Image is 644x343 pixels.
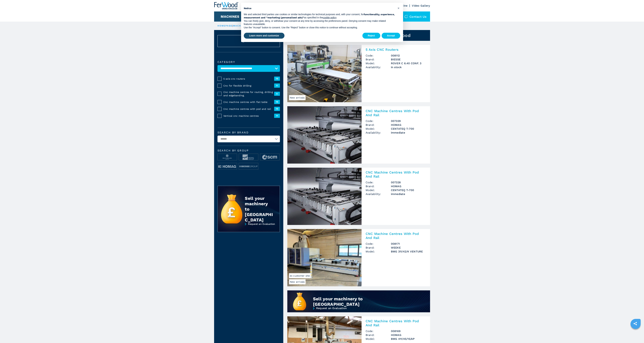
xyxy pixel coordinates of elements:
span: Model: [366,337,391,341]
a: HOMEPAGE [217,24,232,27]
a: CNC Machine Centres With Pod And Rail HOMAG CENTATEQ T-700CNC Machine Centres With Pod And RailCo... [287,106,430,164]
span: Model: [366,127,391,131]
span: 5 [274,83,280,88]
div: Sell your machinery to [GEOGRAPHIC_DATA] [245,196,273,223]
span: Model: [366,61,391,65]
span: Search by group [217,149,280,152]
h3: CENTATEQ T-700 [391,188,426,192]
strong: functionality, experience, measurement and “marketing (personalized ads)” [244,13,395,19]
h3: ROVER C 6.40 CONF. 3 [391,61,426,65]
img: CNC Machine Centres With Pod And Rail HOMAG CENTATEQ T-700 [287,106,362,164]
img: image [218,163,237,170]
span: Code: [366,242,391,246]
label: Category [217,61,280,63]
h3: 007329 [391,119,426,123]
h2: CNC Machine Centres With Pod And Rail [366,109,426,117]
span: Model: [366,250,391,253]
span: Brand: [366,58,391,61]
label: Search by brand [217,131,280,134]
span: immediate [391,131,426,135]
a: CNC Machine Centres With Pod And Rail WEEKE BMG 311/42/K VENTURENew arrivalsex customer siteCNC M... [287,229,430,286]
span: | [232,24,233,27]
button: Accept [382,33,400,39]
a: machines [233,24,248,27]
span: Code: [366,180,391,184]
button: ResetCancel [217,35,280,47]
span: 5 [274,92,280,96]
img: Contact us [404,15,408,18]
span: Cnc machine centres with pod and rail [223,107,274,111]
h2: CNC Machine Centres With Pod And Rail [366,319,426,327]
span: Brand: [366,333,391,337]
h3: WEEKE [391,246,426,250]
span: 5 axis cnc routers [223,77,274,80]
span: New arrivals [289,95,306,100]
div: Contact us [401,11,430,22]
span: in stock [391,65,426,69]
span: ex customer site [289,273,311,278]
a: 5 Axis CNC Routers BIESSE ROVER C 6.40 CONF. 3New arrivals5 Axis CNC RoutersCode:008112Brand:BIES... [287,45,430,102]
img: image [239,163,258,170]
h3: BMG 411/45/15/AP [391,337,426,341]
div: Sell your machinery to [GEOGRAPHIC_DATA] [313,296,407,307]
h3: CENTATEQ T-700 [391,127,426,131]
h2: 5 Axis CNC Routers [366,48,426,52]
iframe: Chat [630,328,641,340]
span: Vertical cnc machine centres [223,114,274,118]
a: Request an Evaluation [217,223,280,235]
button: Close this notice [396,5,401,11]
span: Code: [366,329,391,333]
img: CNC Machine Centres With Pod And Rail WEEKE BMG 311/42/K VENTURE [287,229,362,286]
span: Cnc machine centres with flat table [223,100,274,104]
button: Reject [362,33,380,39]
button: Learn more and customize [244,33,284,39]
p: We and selected third parties use cookies or similar technologies for technical purposes and, wit... [244,13,395,19]
h3: BIESSE [391,58,426,61]
h3: 007328 [391,180,426,184]
span: Brand: [366,246,391,250]
img: 5 Axis CNC Routers BIESSE ROVER C 6.40 CONF. 3 [287,45,362,102]
p: Use the “Accept” button to consent. Use the “Reject” button or close this notice to continue with... [244,26,395,29]
span: 15 [274,100,280,104]
a: cookie policy [323,16,336,19]
span: 12 [274,107,280,111]
span: Availability: [366,192,391,196]
span: Brand: [366,123,391,127]
h2: Notice [244,7,395,10]
span: × [398,6,400,10]
span: Cnc machine centres for routing, drilling and edgebanding. [223,90,274,97]
a: sharethis [631,319,639,328]
span: Brand: [366,184,391,188]
img: CNC Machine Centres With Pod And Rail HOMAG CENTATEQ T-700 [287,168,362,225]
a: Video Gallery [412,4,430,7]
img: image [239,154,258,161]
h3: HOMAG [391,184,426,188]
span: Model: [366,188,391,192]
span: Availability: [366,131,391,135]
img: Ferwood [214,2,238,9]
span: Code: [366,119,391,123]
span: Availability: [366,65,391,69]
h3: HOMAG [391,123,426,127]
img: image [260,154,279,161]
h3: HOMAG [391,333,426,337]
h3: 008169 [391,329,426,333]
h3: BMG 311/42/K VENTURE [391,250,426,253]
a: CNC Machine Centres With Pod And Rail HOMAG CENTATEQ T-700CNC Machine Centres With Pod And RailCo... [287,168,430,225]
button: Machines [221,15,239,19]
p: You can freely give, deny, or withdraw your consent at any time by accessing the preferences pane... [244,19,395,26]
span: Code: [366,54,391,58]
h3: 008171 [391,242,426,246]
span: New arrivals [289,279,306,284]
img: image [218,154,237,161]
span: Cnc for flexible drilling [223,84,274,87]
h2: CNC Machine Centres With Pod And Rail [366,232,426,240]
h3: 008112 [391,54,426,58]
h2: CNC Machine Centres With Pod And Rail [366,170,426,178]
a: Request an Evaluation [287,307,430,318]
span: 13 [274,77,280,81]
span: 9 [274,114,280,118]
span: immediate [391,192,426,196]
